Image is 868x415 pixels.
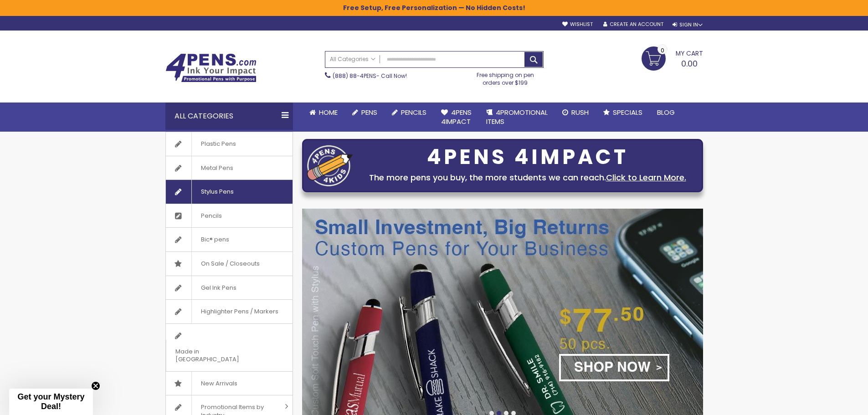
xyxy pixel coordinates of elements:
[166,180,293,204] a: Stylus Pens
[191,132,245,156] span: Plastic Pens
[657,108,675,117] span: Blog
[191,156,242,180] span: Metal Pens
[357,171,698,184] div: The more pens you buy, the more students we can reach.
[357,148,698,167] div: 4PENS 4IMPACT
[596,102,650,123] a: Specials
[606,172,686,183] a: Click to Learn More.
[333,72,376,80] a: (888) 88-4PENS
[165,102,293,130] div: All Categories
[191,300,288,323] span: Highlighter Pens / Markers
[319,108,338,117] span: Home
[345,102,385,123] a: Pens
[479,102,555,132] a: 4PROMOTIONALITEMS
[17,392,84,411] span: Get your Mystery Deal!
[571,108,589,117] span: Rush
[562,21,593,28] a: Wishlist
[613,108,642,117] span: Specials
[166,132,293,156] a: Plastic Pens
[191,228,238,251] span: Bic® pens
[673,21,703,28] div: Sign In
[302,102,345,123] a: Home
[191,204,231,228] span: Pencils
[191,180,243,204] span: Stylus Pens
[642,46,703,69] a: 0.00 0
[166,276,293,300] a: Gel Ink Pens
[401,108,426,117] span: Pencils
[191,252,269,276] span: On Sale / Closeouts
[325,51,380,67] a: All Categories
[330,56,375,63] span: All Categories
[555,102,596,123] a: Rush
[9,389,93,415] div: Get your Mystery Deal!Close teaser
[91,381,100,390] button: Close teaser
[166,228,293,251] a: Bic® pens
[661,46,664,55] span: 0
[603,21,663,28] a: Create an Account
[333,72,407,80] span: - Call Now!
[191,372,247,395] span: New Arrivals
[191,276,246,300] span: Gel Ink Pens
[166,340,270,371] span: Made in [GEOGRAPHIC_DATA]
[165,53,257,82] img: 4Pens Custom Pens and Promotional Products
[681,58,698,69] span: 0.00
[166,204,293,228] a: Pencils
[385,102,434,123] a: Pencils
[361,108,377,117] span: Pens
[166,252,293,276] a: On Sale / Closeouts
[166,372,293,395] a: New Arrivals
[307,145,353,186] img: four_pen_logo.png
[486,108,548,126] span: 4PROMOTIONAL ITEMS
[467,68,544,86] div: Free shipping on pen orders over $199
[166,156,293,180] a: Metal Pens
[166,300,293,323] a: Highlighter Pens / Markers
[650,102,682,123] a: Blog
[434,102,479,132] a: 4Pens4impact
[441,108,472,126] span: 4Pens 4impact
[166,324,293,371] a: Made in [GEOGRAPHIC_DATA]
[793,390,868,415] iframe: Google Customer Reviews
